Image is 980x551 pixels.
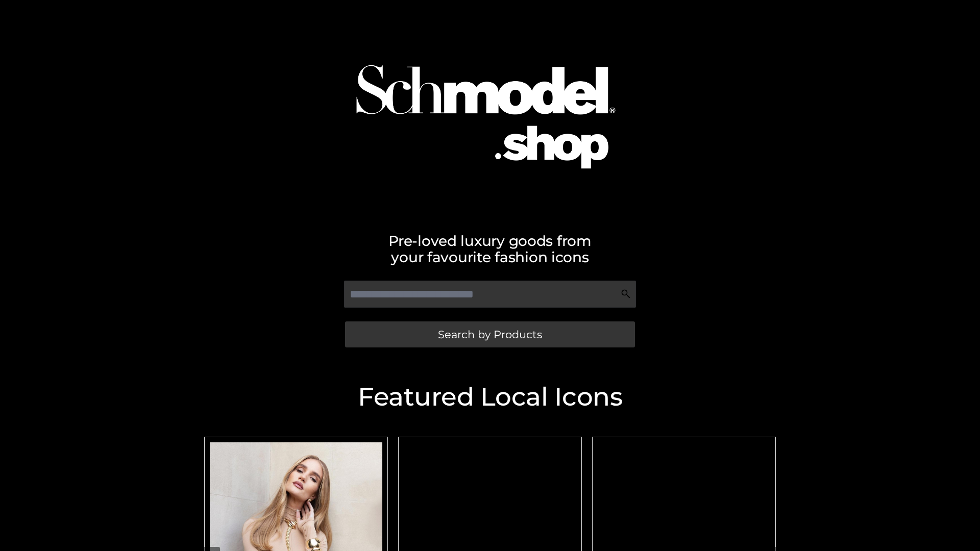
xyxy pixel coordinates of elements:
h2: Pre-loved luxury goods from your favourite fashion icons [199,233,781,265]
h2: Featured Local Icons​ [199,384,781,410]
a: Search by Products [345,321,635,347]
span: Search by Products [438,329,542,340]
img: Search Icon [621,289,631,299]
